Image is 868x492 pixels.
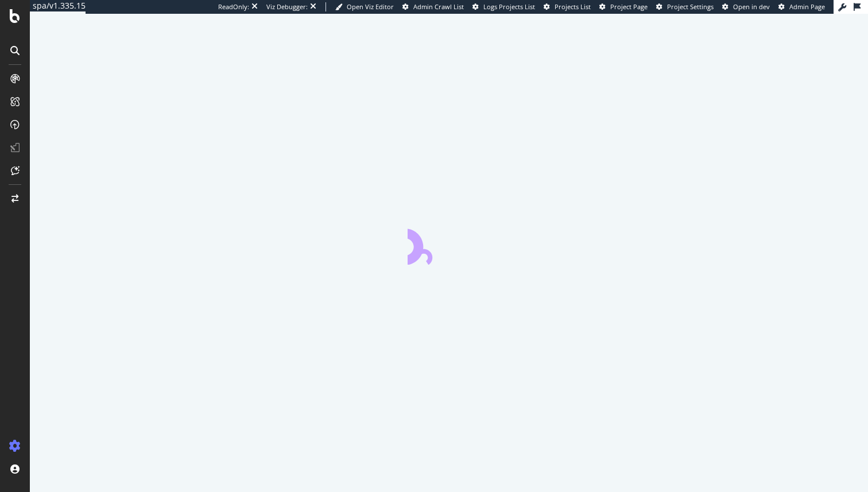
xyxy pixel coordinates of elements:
a: Logs Projects List [472,2,535,11]
a: Admin Page [778,2,825,11]
span: Project Page [610,2,648,11]
a: Open in dev [722,2,770,11]
span: Logs Projects List [483,2,535,11]
span: Admin Page [789,2,825,11]
div: Viz Debugger: [266,2,308,11]
a: Admin Crawl List [402,2,464,11]
a: Projects List [544,2,591,11]
div: animation [408,223,490,265]
span: Project Settings [667,2,714,11]
span: Admin Crawl List [413,2,464,11]
div: ReadOnly: [218,2,249,11]
a: Project Page [599,2,648,11]
span: Projects List [555,2,591,11]
a: Project Settings [656,2,714,11]
span: Open Viz Editor [347,2,394,11]
span: Open in dev [733,2,770,11]
a: Open Viz Editor [335,2,394,11]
